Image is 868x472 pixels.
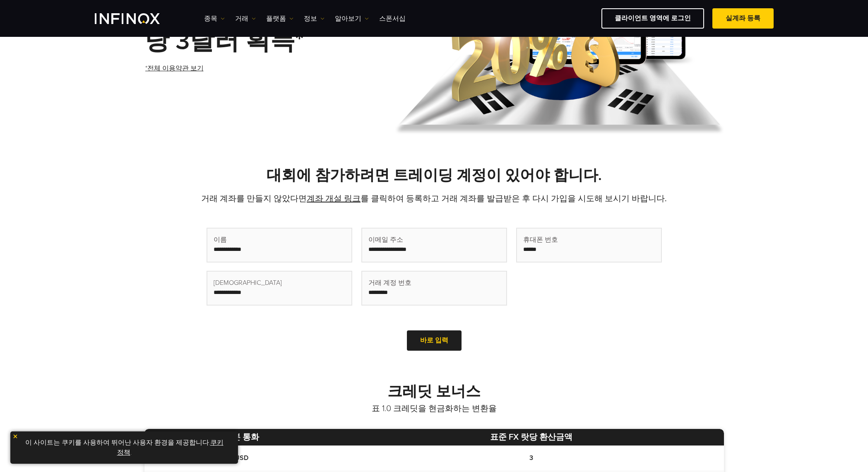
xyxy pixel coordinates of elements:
[712,8,774,29] a: 실계좌 등록
[144,429,339,446] th: 기본 통화
[214,278,282,288] span: [DEMOGRAPHIC_DATA]
[235,14,256,24] a: 거래
[204,14,225,24] a: 종목
[368,235,403,245] span: 이메일 주소
[14,436,234,460] p: 이 사이트는 쿠키를 사용하여 뛰어난 사용자 환경을 제공합니다. .
[307,194,361,204] a: 계좌 개설 링크
[144,193,724,205] p: 거래 계좌를 만들지 않았다면 를 클릭하여 등록하고 거래 계좌를 발급받은 후 다시 가입을 시도해 보시기 바랍니다.
[144,446,339,470] td: USD
[407,330,462,351] a: 바로 입력
[95,13,179,24] a: INFINOX Logo
[144,58,204,79] a: *전체 이용약관 보기
[379,14,406,24] a: 스폰서십
[387,383,481,400] strong: 크레딧 보너스
[266,14,293,24] a: 플랫폼
[267,166,602,184] strong: 대회에 참가하려면 트레이딩 계정이 있어야 합니다.
[601,8,704,29] a: 클라이언트 영역에 로그인
[339,446,724,470] td: 3
[214,235,227,245] span: 이름
[368,278,411,288] span: 거래 계정 번호
[12,433,18,439] img: yellow close icon
[304,14,325,24] a: 정보
[335,14,369,24] a: 알아보기
[523,235,558,245] span: 휴대폰 번호
[339,429,724,446] th: 표준 FX 랏당 환산금액
[144,403,724,414] p: 표 1.0 크레딧을 현금화하는 변환율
